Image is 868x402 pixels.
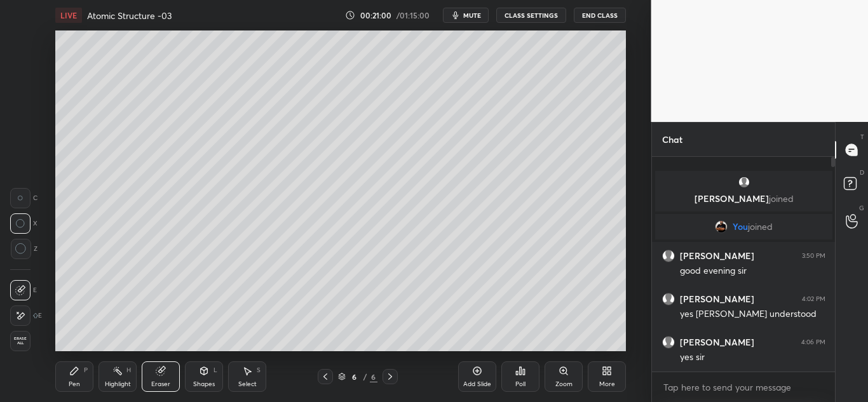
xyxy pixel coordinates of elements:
[193,381,215,387] div: Shapes
[733,222,748,232] span: You
[748,222,773,232] span: joined
[662,250,675,262] img: default.png
[802,252,825,260] div: 3:50 PM
[680,337,754,348] h6: [PERSON_NAME]
[55,8,82,23] div: LIVE
[680,265,825,278] div: good evening sir
[860,132,864,142] p: T
[859,203,864,213] p: G
[84,367,88,373] div: P
[370,371,377,382] div: 6
[151,381,170,387] div: Eraser
[10,213,37,234] div: X
[555,381,573,387] div: Zoom
[802,295,825,303] div: 4:02 PM
[680,293,754,305] h6: [PERSON_NAME]
[663,194,825,204] p: [PERSON_NAME]
[238,381,257,387] div: Select
[768,192,793,204] span: joined
[496,8,566,23] button: CLASS SETTINGS
[680,308,825,321] div: yes [PERSON_NAME] understood
[11,337,30,345] span: Erase all
[715,220,728,233] img: a01082944b8c4f22862f39c035533313.jpg
[10,280,37,300] div: E
[214,367,217,373] div: L
[10,188,37,208] div: C
[10,239,37,259] div: Z
[10,305,42,326] div: E
[801,338,825,346] div: 4:06 PM
[126,367,131,373] div: H
[599,381,615,387] div: More
[69,381,80,387] div: Pen
[652,168,836,372] div: grid
[680,351,825,364] div: yes sir
[574,8,626,23] button: End Class
[662,336,675,349] img: default.png
[87,10,172,22] h4: Atomic Structure -03
[662,293,675,305] img: default.png
[515,381,526,387] div: Poll
[257,367,261,373] div: S
[443,8,489,23] button: mute
[463,381,491,387] div: Add Slide
[348,373,361,380] div: 6
[363,373,367,380] div: /
[105,381,131,387] div: Highlight
[860,168,864,177] p: D
[737,176,750,189] img: default.png
[680,250,754,262] h6: [PERSON_NAME]
[463,11,481,20] span: mute
[652,123,693,156] p: Chat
